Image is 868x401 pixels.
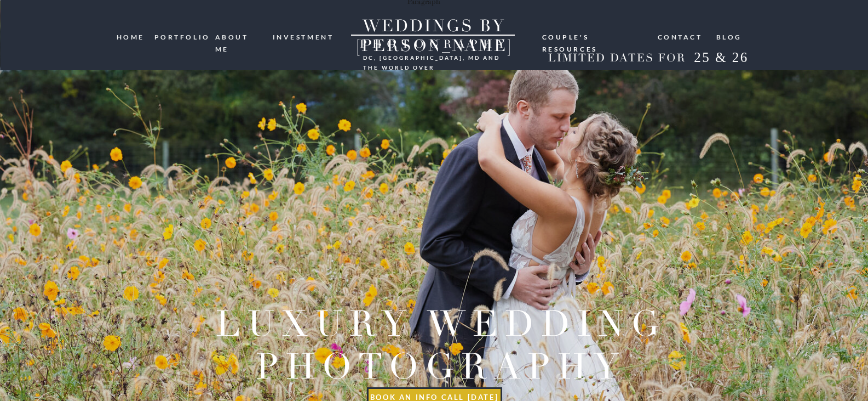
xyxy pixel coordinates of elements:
a: portfolio [154,31,207,42]
a: investment [273,31,335,42]
h2: LIMITED DATES FOR [544,52,690,65]
h3: DC, [GEOGRAPHIC_DATA], md and the world over [363,53,503,61]
a: ABOUT ME [215,31,265,42]
a: HOME [117,31,147,42]
h2: 25 & 26 [686,49,757,69]
a: WEDDINGS BY [PERSON_NAME] [334,16,534,36]
a: Couple's resources [542,31,647,40]
a: blog [716,31,743,42]
h2: Luxury wedding photography [204,303,679,385]
a: Contact [658,31,704,42]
